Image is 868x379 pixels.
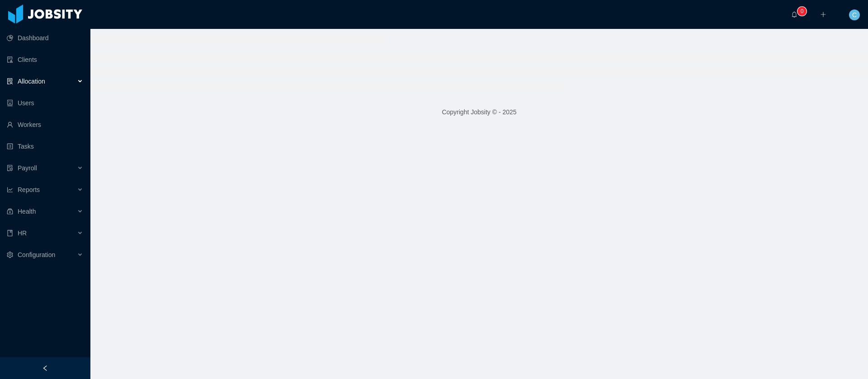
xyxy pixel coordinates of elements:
[797,7,807,16] sup: 0
[7,187,13,193] i: icon: line-chart
[7,78,13,84] i: icon: solution
[7,29,83,47] a: icon: pie-chartDashboard
[852,9,857,20] span: C
[7,116,83,134] a: icon: userWorkers
[7,252,13,258] i: icon: setting
[7,51,83,69] a: icon: auditClients
[7,137,83,155] a: icon: profileTasks
[7,208,13,215] i: icon: medicine-box
[18,164,37,172] span: Payroll
[18,251,55,258] span: Configuration
[7,94,83,112] a: icon: robotUsers
[820,11,826,18] i: icon: plus
[18,208,36,215] span: Health
[90,97,868,128] footer: Copyright Jobsity © - 2025
[18,186,40,193] span: Reports
[7,230,13,236] i: icon: book
[791,11,797,18] i: icon: bell
[18,78,45,85] span: Allocation
[7,165,13,171] i: icon: file-protect
[18,229,27,237] span: HR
